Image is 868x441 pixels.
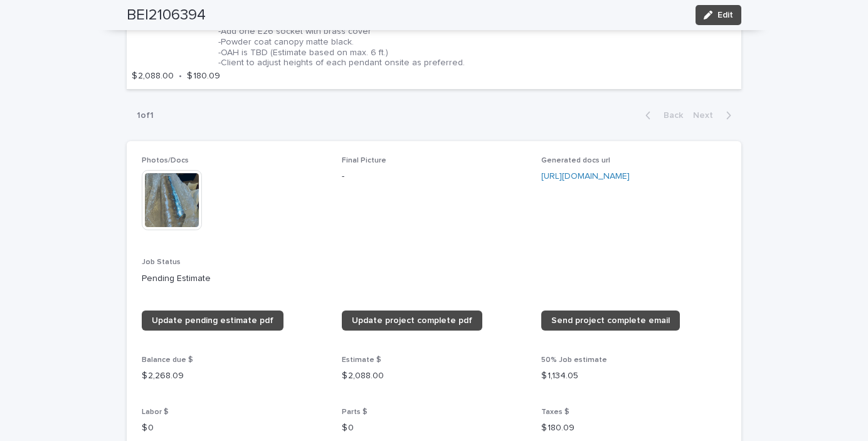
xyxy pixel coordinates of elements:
p: $ 2,268.09 [142,369,327,383]
p: $ 2,088.00 [132,71,174,82]
span: Photos/Docs [142,157,189,164]
p: $ 180.09 [187,71,220,82]
span: Edit [717,11,733,19]
a: Update pending estimate pdf [142,311,283,331]
span: Final Picture [342,157,386,164]
button: Back [635,110,688,121]
p: $ 2,088.00 [342,369,527,383]
p: $ 0 [142,422,327,435]
p: $ 1,134.05 [541,369,726,383]
p: • [179,71,182,82]
span: Estimate $ [342,356,381,364]
span: 50% Job estimate [541,356,607,364]
p: Pending Estimate [142,272,726,285]
p: $ 180.09 [541,422,726,435]
p: 1 of 1 [127,100,164,131]
span: Back [656,111,683,120]
span: Next [693,111,721,120]
a: Send project complete email [541,311,680,331]
button: Next [688,110,741,121]
a: [URL][DOMAIN_NAME] [541,172,630,181]
span: Job Status [142,258,181,266]
span: Send project complete email [551,316,670,325]
span: Parts $ [342,408,368,416]
span: Update pending estimate pdf [152,316,273,325]
p: $ 0 [342,422,527,435]
span: Labor $ [142,408,169,416]
span: Update project complete pdf [352,316,472,325]
p: - [342,170,527,183]
h2: BEI2106394 [127,6,206,24]
a: Update project complete pdf [342,311,482,331]
span: Generated docs url [541,157,610,164]
span: Balance due $ [142,356,193,364]
button: Edit [696,5,741,25]
span: Taxes $ [541,408,569,416]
